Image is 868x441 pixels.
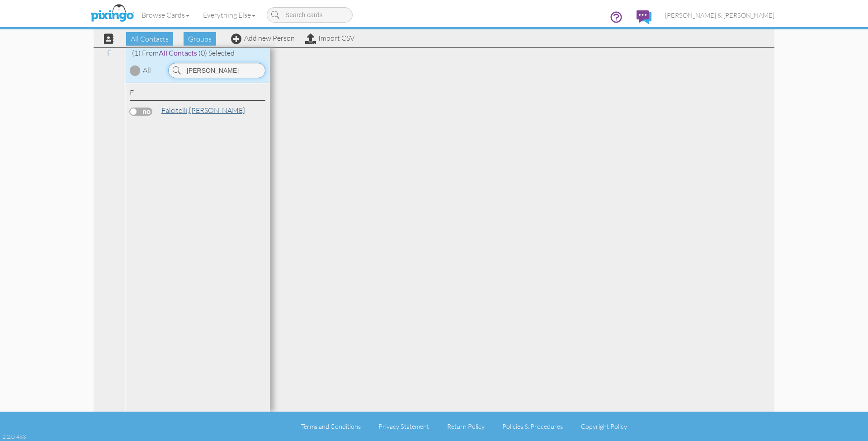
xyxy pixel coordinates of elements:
[637,10,651,24] img: comments.svg
[658,4,781,27] a: [PERSON_NAME] & [PERSON_NAME]
[581,422,627,430] a: Copyright Policy
[126,32,173,46] span: All Contacts
[447,422,485,430] a: Return Policy
[88,2,136,25] img: pixingo logo
[301,422,361,430] a: Terms and Conditions
[196,4,262,26] a: Everything Else
[2,432,26,441] div: 2.2.0-463
[665,11,774,19] span: [PERSON_NAME] & [PERSON_NAME]
[103,47,116,58] a: F
[378,422,429,430] a: Privacy Statement
[231,33,295,42] a: Add new Person
[159,48,197,57] span: All Contacts
[135,4,196,26] a: Browse Cards
[502,422,563,430] a: Policies & Procedures
[143,65,151,75] div: All
[184,32,216,46] span: Groups
[267,7,353,23] input: Search cards
[125,48,270,58] div: (1) From
[305,33,354,42] a: Import CSV
[160,105,246,116] a: [PERSON_NAME]
[130,88,265,101] div: F
[198,48,235,57] span: (0) Selected
[161,106,189,115] span: Falcitelli,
